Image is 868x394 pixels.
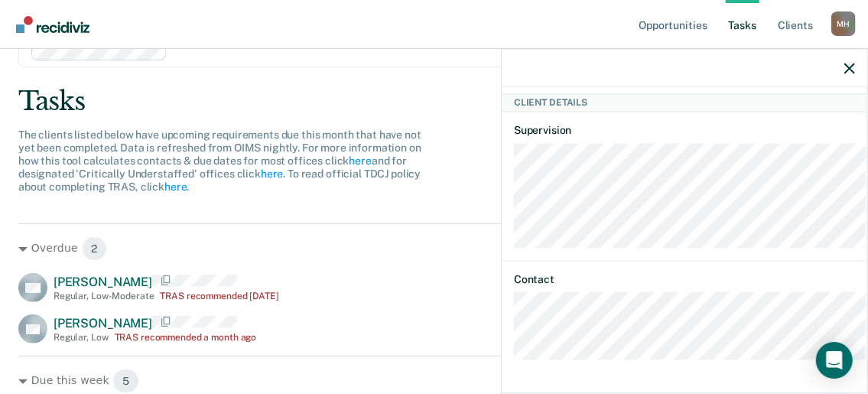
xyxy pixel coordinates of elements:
[831,11,856,36] div: M H
[514,273,855,286] dt: Contact
[54,316,152,331] span: [PERSON_NAME]
[82,236,108,261] span: 2
[514,125,855,138] dt: Supervision
[502,93,867,112] div: Client Details
[16,16,89,33] img: Recidiviz
[54,291,154,301] div: Regular , Low-Moderate
[261,168,283,180] a: here
[115,332,257,343] div: TRAS recommended a month ago
[18,236,800,261] div: Overdue
[18,86,850,117] div: Tasks
[349,155,371,167] a: here
[54,332,109,343] div: Regular , Low
[112,369,139,393] span: 5
[816,342,853,379] div: Open Intercom Messenger
[164,181,187,193] a: here
[18,369,800,393] div: Due this week
[831,11,856,36] button: Profile dropdown button
[54,275,152,289] span: [PERSON_NAME]
[161,291,279,301] div: TRAS recommended [DATE]
[18,129,421,192] span: The clients listed below have upcoming requirements due this month that have not yet been complet...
